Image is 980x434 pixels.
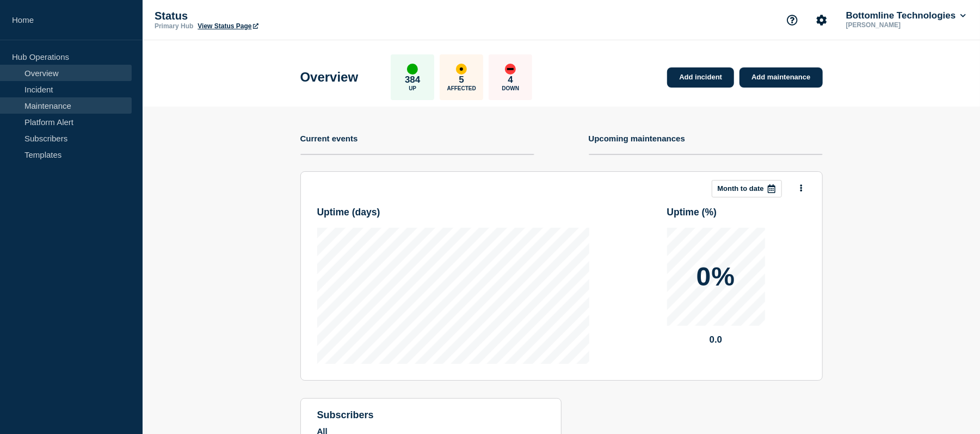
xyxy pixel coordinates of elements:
p: 5 [459,75,464,85]
div: up [407,64,418,75]
p: Down [502,85,519,91]
p: Month to date [718,184,764,193]
p: Affected [447,85,476,91]
h3: Uptime ( % ) [667,207,717,218]
h3: Uptime ( days ) [317,207,380,218]
p: 0.0 [667,334,765,345]
button: Support [781,9,804,32]
div: down [505,64,516,75]
p: 0% [697,264,735,290]
h4: subscribers [317,410,545,421]
h1: Overview [300,70,359,85]
p: Primary Hub [155,22,193,30]
button: Bottomline Technologies [844,10,968,21]
div: affected [456,64,467,75]
p: [PERSON_NAME] [844,21,957,29]
button: Month to date [712,180,782,197]
p: 4 [508,75,513,85]
p: 384 [405,75,420,85]
a: Add incident [667,67,734,88]
button: Account settings [810,9,833,32]
a: Add maintenance [739,67,822,88]
h4: Upcoming maintenances [589,134,686,143]
a: View Status Page [198,22,258,30]
p: Up [409,85,416,91]
p: Status [155,10,372,22]
h4: Current events [300,134,358,143]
